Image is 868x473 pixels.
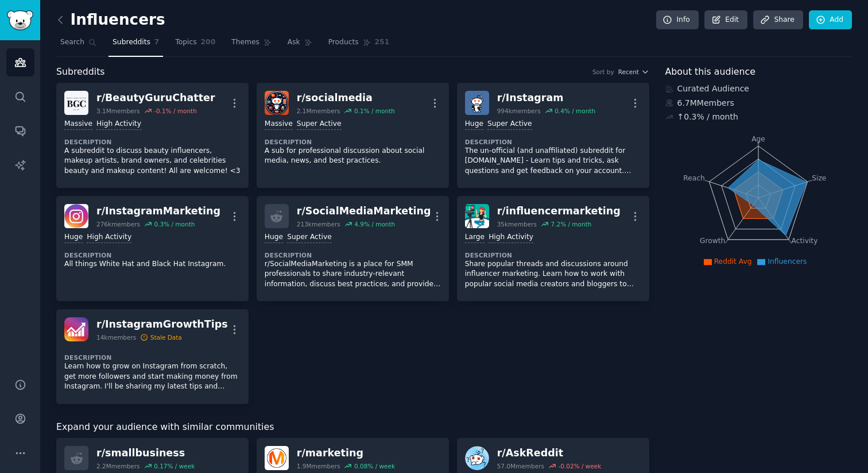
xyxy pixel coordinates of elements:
div: Huge [265,232,283,243]
a: Themes [227,33,276,57]
a: r/SocialMediaMarketing213kmembers4.9% / monthHugeSuper ActiveDescriptionr/SocialMediaMarketing is... [257,196,449,301]
div: Large [465,232,485,243]
div: 0.3 % / month [154,220,195,228]
a: socialmediar/socialmedia2.1Mmembers0.1% / monthMassiveSuper ActiveDescriptionA sub for profession... [257,83,449,188]
p: r/SocialMediaMarketing is a place for SMM professionals to share industry-relevant information, d... [265,259,441,290]
span: 251 [375,37,390,48]
div: 0.17 % / week [154,462,195,470]
button: Recent [618,68,649,76]
div: High Activity [87,232,131,243]
div: r/ InstagramGrowthTips [96,317,228,332]
div: r/ socialmedia [297,91,395,105]
div: 2.2M members [96,462,140,470]
span: Reddit Avg [714,257,752,266]
span: Subreddits [113,37,150,48]
div: Super Active [287,232,332,243]
tspan: Growth [700,237,725,245]
a: Instagramr/Instagram994kmembers0.4% / monthHugeSuper ActiveDescriptionThe un-official (and unaffi... [457,83,649,188]
a: InstagramMarketingr/InstagramMarketing276kmembers0.3% / monthHugeHigh ActivityDescriptionAll thin... [56,196,249,301]
div: 0.4 % / month [555,107,595,115]
div: Massive [64,119,92,130]
span: 7 [154,37,160,48]
span: About this audience [665,65,755,79]
a: Products251 [324,33,393,57]
span: 200 [201,37,216,48]
img: Instagram [465,91,489,115]
img: InstagramMarketing [64,204,88,228]
span: Themes [231,37,259,48]
div: 213k members [297,220,340,228]
span: Topics [175,37,196,48]
a: Edit [704,10,747,30]
dt: Description [265,251,441,259]
span: Influencers [768,257,807,266]
dt: Description [465,251,641,259]
div: 57.0M members [497,462,544,470]
div: r/ influencermarketing [497,204,621,218]
div: 2.1M members [297,107,340,115]
tspan: Size [812,174,826,182]
div: 6.7M Members [665,97,852,109]
p: A subreddit to discuss beauty influencers, makeup artists, brand owners, and celebrities beauty a... [64,146,241,176]
div: 7.2 % / month [551,220,591,228]
div: r/ Instagram [497,91,595,105]
a: Subreddits7 [108,33,163,57]
p: The un-official (and unaffiliated) subreddit for [DOMAIN_NAME] - Learn tips and tricks, ask quest... [465,146,641,176]
div: Super Active [297,119,342,130]
tspan: Reach [683,174,705,182]
span: Products [328,37,359,48]
div: Curated Audience [665,83,852,95]
img: socialmedia [265,91,289,115]
dt: Description [64,251,241,259]
img: marketing [265,446,289,470]
img: BeautyGuruChatter [64,91,88,115]
div: High Activity [96,119,141,130]
img: InstagramGrowthTips [64,317,88,341]
a: BeautyGuruChatterr/BeautyGuruChatter3.1Mmembers-0.1% / monthMassiveHigh ActivityDescriptionA subr... [56,83,249,188]
div: 3.1M members [96,107,140,115]
div: Massive [265,119,293,130]
dt: Description [465,138,641,146]
tspan: Activity [791,237,817,245]
div: r/ smallbusiness [96,446,195,460]
div: 0.08 % / week [354,462,395,470]
div: Huge [465,119,483,130]
div: High Activity [489,232,533,243]
div: -0.1 % / month [154,107,197,115]
div: r/ marketing [297,446,395,460]
div: r/ BeautyGuruChatter [96,91,215,105]
dt: Description [265,138,441,146]
span: Search [60,37,84,48]
dt: Description [64,353,241,362]
img: GummySearch logo [7,10,33,30]
span: Subreddits [56,65,105,79]
dt: Description [64,138,241,146]
p: All things White Hat and Black Hat Instagram. [64,259,241,270]
span: Ask [288,37,300,48]
span: Recent [618,68,639,76]
span: Expand your audience with similar communities [56,420,274,434]
a: Topics200 [171,33,219,57]
div: 994k members [497,107,541,115]
div: Sort by [592,68,614,76]
div: Super Active [487,119,532,130]
img: influencermarketing [465,204,489,228]
div: Huge [64,232,83,243]
img: AskReddit [465,446,489,470]
div: 14k members [96,333,136,341]
p: Share popular threads and discussions around influencer marketing. Learn how to work with popular... [465,259,641,290]
div: -0.02 % / week [558,462,601,470]
div: 0.1 % / month [354,107,395,115]
p: Learn how to grow on Instagram from scratch, get more followers and start making money from Insta... [64,362,241,392]
div: r/ SocialMediaMarketing [297,204,431,218]
a: Share [753,10,803,30]
tspan: Age [751,135,765,143]
a: influencermarketingr/influencermarketing35kmembers7.2% / monthLargeHigh ActivityDescriptionShare ... [457,196,649,301]
div: 1.9M members [297,462,340,470]
div: 35k members [497,220,537,228]
div: r/ AskReddit [497,446,602,460]
div: Stale Data [150,333,182,341]
a: Info [656,10,699,30]
div: ↑ 0.3 % / month [677,111,738,123]
div: 4.9 % / month [354,220,395,228]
